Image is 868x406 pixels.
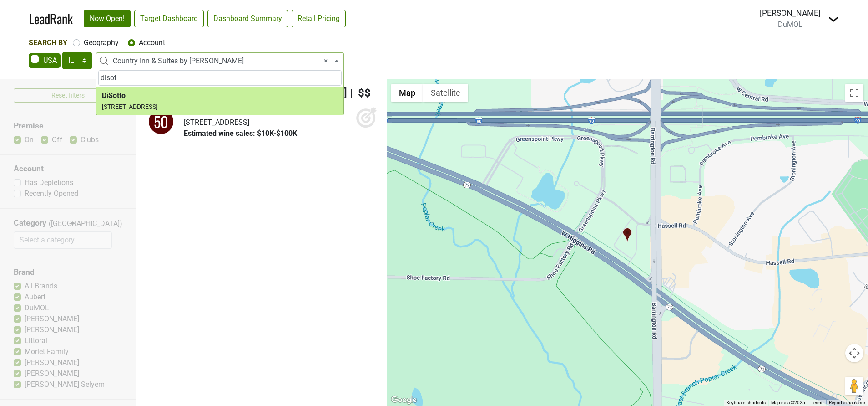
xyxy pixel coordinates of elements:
[324,56,328,67] span: Remove all items
[389,394,419,406] a: Open this area in Google Maps (opens a new window)
[184,118,249,127] span: [STREET_ADDRESS]
[84,37,119,48] label: Geography
[292,10,346,27] a: Retail Pricing
[778,20,802,29] span: DuMOL
[389,394,419,406] img: Google
[622,227,632,242] div: Country Inn & Suites by Radisson
[829,400,865,405] a: Report a map error
[391,84,423,102] button: Show street map
[184,129,297,138] span: Estimated wine sales: $10K-$100K
[727,400,766,406] button: Keyboard shortcuts
[84,10,131,27] a: Now Open!
[423,84,468,102] button: Show satellite imagery
[29,38,67,47] span: Search By
[845,377,863,395] button: Drag Pegman onto the map to open Street View
[139,37,165,48] label: Account
[29,9,73,28] a: LeadRank
[350,87,371,99] span: | $$
[845,84,863,102] button: Toggle fullscreen view
[113,56,333,67] span: Country Inn & Suites by Radisson
[207,10,288,27] a: Dashboard Summary
[96,52,344,69] span: Country Inn & Suites by Radisson
[811,400,823,405] a: Terms (opens in new tab)
[102,91,126,100] b: DiSotto
[845,344,863,362] button: Map camera controls
[771,400,805,405] span: Map data ©2025
[760,7,821,19] div: [PERSON_NAME]
[146,106,177,137] img: quadrant_split.svg
[828,14,839,25] img: Dropdown Menu
[134,10,204,27] a: Target Dashboard
[102,103,158,110] small: [STREET_ADDRESS]
[147,108,175,135] div: 50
